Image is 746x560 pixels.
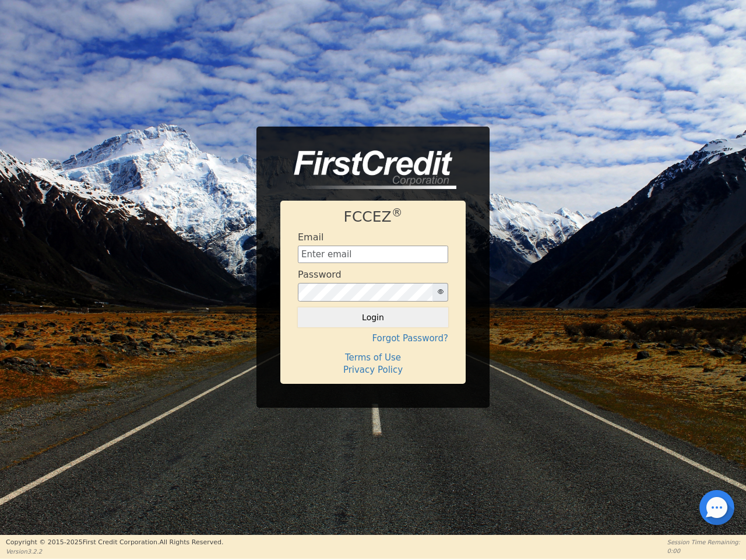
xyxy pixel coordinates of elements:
h1: FCCEZ [298,208,448,226]
sup: ® [392,206,403,219]
p: 0:00 [667,547,740,555]
h4: Terms of Use [298,352,448,363]
button: Login [298,307,448,327]
h4: Email [298,232,323,243]
p: Session Time Remaining: [667,538,740,547]
img: logo-CMu_cnol.png [280,150,456,189]
h4: Password [298,269,342,280]
h4: Privacy Policy [298,365,448,375]
p: Version 3.2.2 [6,547,223,556]
h4: Forgot Password? [298,333,448,344]
input: password [298,283,433,302]
input: Enter email [298,246,448,263]
p: Copyright © 2015- 2025 First Credit Corporation. [6,538,223,548]
span: All Rights Reserved. [159,538,223,546]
